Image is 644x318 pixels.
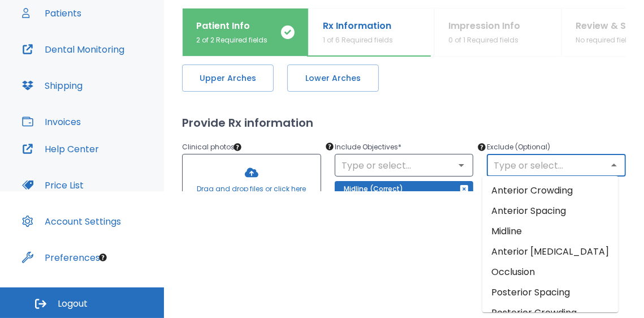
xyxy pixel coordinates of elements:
[98,252,108,263] div: Tooltip anchor
[325,141,335,152] div: Tooltip anchor
[344,182,403,196] p: Midline (Correct)
[482,181,619,201] li: Anterior Crowding
[15,108,88,135] button: Invoices
[482,221,619,242] li: Midline
[482,242,619,262] li: Anterior [MEDICAL_DATA]
[196,35,267,45] p: 2 of 2 Required fields
[15,36,131,63] button: Dental Monitoring
[15,244,107,271] button: Preferences
[487,140,626,154] p: Exclude (Optional)
[323,35,393,45] p: 1 of 6 Required fields
[182,114,626,131] h2: Provide Rx information
[15,171,90,199] button: Price List
[58,298,88,310] span: Logout
[15,72,89,99] button: Shipping
[15,135,106,162] button: Help Center
[182,65,274,92] button: Upper Arches
[196,19,267,33] p: Patient Info
[482,201,619,221] li: Anterior Spacing
[335,140,474,154] p: Include Objectives *
[490,157,623,173] input: Type or select...
[15,208,128,235] button: Account Settings
[482,282,619,303] li: Posterior Spacing
[182,140,321,154] p: Clinical photos *
[232,142,243,152] div: Tooltip anchor
[606,157,622,173] button: Close
[482,262,619,282] li: Occlusion
[194,72,262,84] span: Upper Arches
[287,65,379,92] button: Lower Arches
[299,72,367,84] span: Lower Arches
[338,157,470,173] input: Type or select...
[453,157,469,173] button: Open
[477,142,487,152] div: Tooltip anchor
[323,19,393,33] p: Rx Information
